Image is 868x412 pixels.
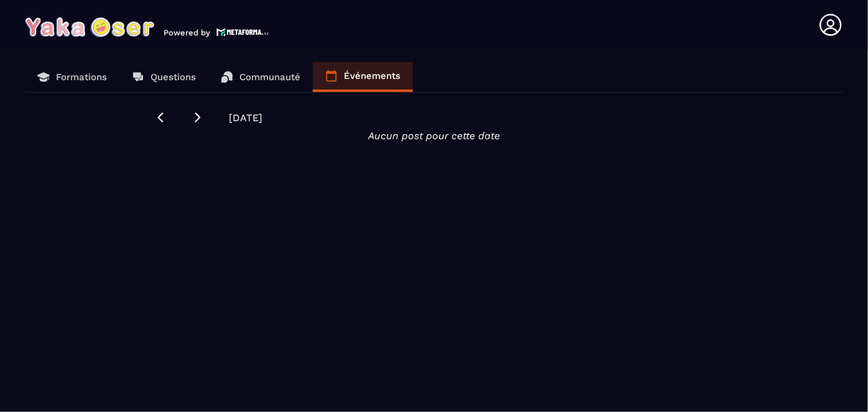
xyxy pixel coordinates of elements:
[229,112,262,124] span: [DATE]
[164,28,210,37] p: Powered by
[25,17,154,37] img: logo-branding
[56,71,107,83] p: Formations
[25,62,119,92] a: Formations
[239,71,300,83] p: Communauté
[216,27,269,37] img: logo
[313,62,413,92] a: Événements
[150,71,196,83] p: Questions
[119,62,208,92] a: Questions
[368,130,500,142] i: Aucun post pour cette date
[344,70,400,81] p: Événements
[208,62,313,92] a: Communauté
